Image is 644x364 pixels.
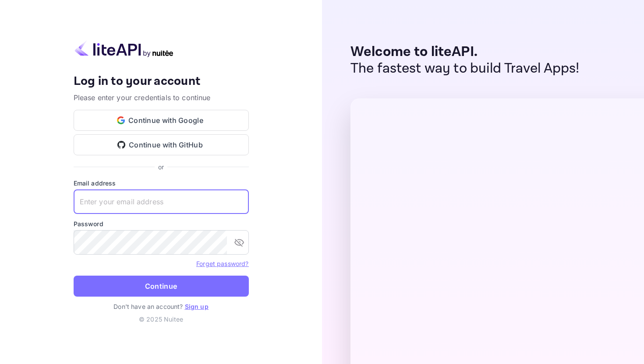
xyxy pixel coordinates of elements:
p: The fastest way to build Travel Apps! [350,60,580,77]
a: Sign up [185,303,209,310]
p: Don't have an account? [74,302,249,311]
img: liteapi [74,40,174,57]
h4: Log in to your account [74,74,249,89]
label: Password [74,219,249,228]
p: Welcome to liteAPI. [350,44,580,60]
a: Forget password? [196,259,248,268]
p: Please enter your credentials to continue [74,92,249,103]
button: Continue [74,276,249,297]
button: Continue with GitHub [74,134,249,155]
p: © 2025 Nuitee [74,315,249,324]
a: Forget password? [196,260,248,267]
label: Email address [74,178,249,188]
button: Continue with Google [74,110,249,131]
p: or [158,162,164,171]
input: Enter your email address [74,189,249,214]
button: toggle password visibility [230,234,248,251]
